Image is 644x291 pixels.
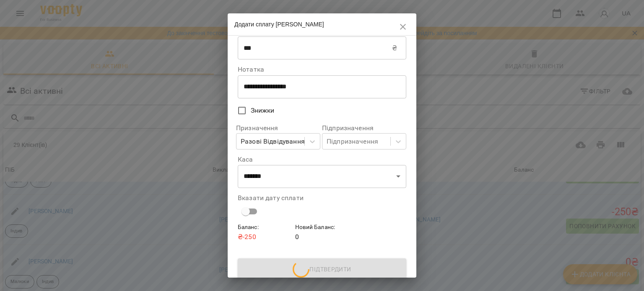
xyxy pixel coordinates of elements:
[295,223,349,232] h6: Новий Баланс :
[238,232,292,242] p: ₴ -250
[238,223,292,232] h6: Баланс :
[236,125,320,131] label: Призначення
[241,136,305,147] div: Разові Відвідування
[293,221,351,243] div: 0
[327,136,378,147] div: Підпризначення
[392,43,397,53] p: ₴
[238,195,406,201] label: Вказати дату сплати
[234,21,324,28] span: Додати сплату [PERSON_NAME]
[238,66,406,73] label: Нотатка
[251,106,275,116] span: Знижки
[322,125,406,131] label: Підпризначення
[238,156,406,163] label: Каса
